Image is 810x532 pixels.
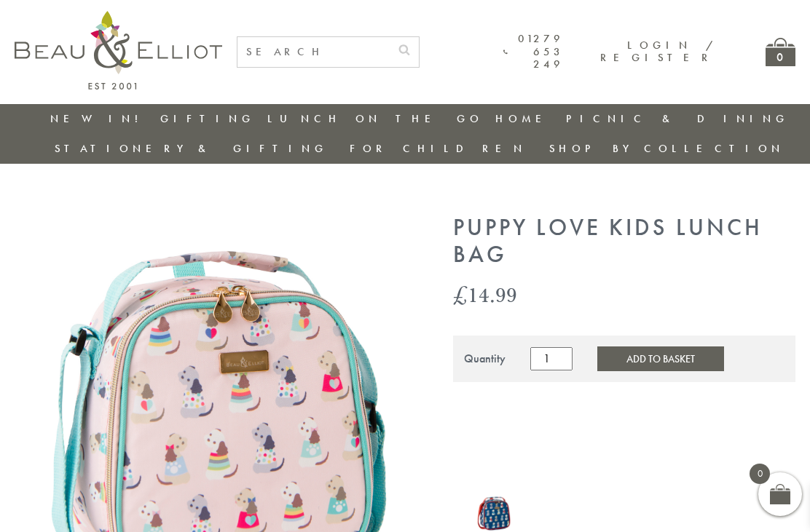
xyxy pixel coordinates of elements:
[237,37,390,67] input: SEARCH
[55,141,328,156] a: Stationery & Gifting
[597,346,724,371] button: Add to Basket
[530,347,573,370] input: Product quantity
[549,141,785,156] a: Shop by collection
[766,38,795,66] a: 0
[464,352,506,365] div: Quantity
[600,38,715,65] a: Login / Register
[495,111,554,126] a: Home
[450,391,798,426] iframe: Secure express checkout frame
[267,111,483,126] a: Lunch On The Go
[15,11,222,90] img: logo
[503,33,564,71] a: 01279 653 249
[453,279,517,309] bdi: 14.99
[450,427,798,462] iframe: Secure express checkout frame
[453,279,468,309] span: £
[350,141,527,156] a: For Children
[50,111,148,126] a: New in!
[566,111,789,126] a: Picnic & Dining
[453,215,795,269] h1: Puppy Love Kids Lunch Bag
[750,464,770,484] span: 0
[160,111,255,126] a: Gifting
